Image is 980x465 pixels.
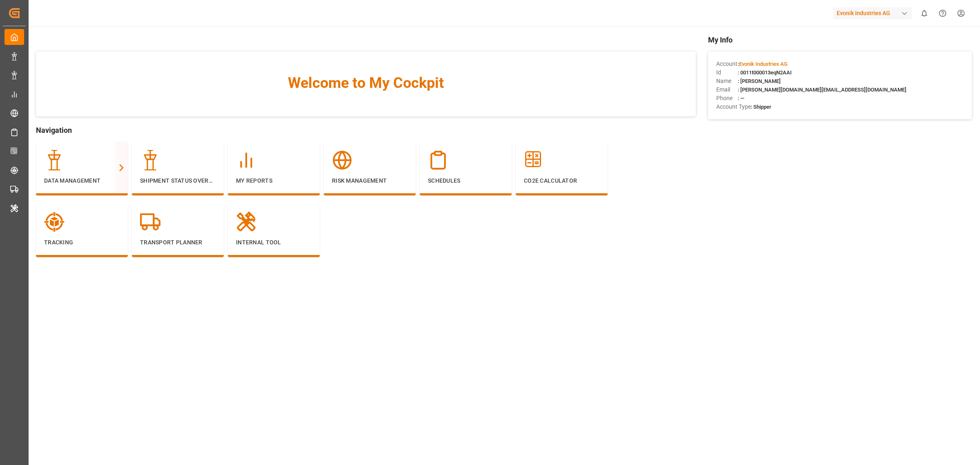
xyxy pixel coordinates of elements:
button: show 0 new notifications [915,4,933,22]
span: : Shipper [751,104,771,110]
p: My Reports [236,177,312,185]
span: Account [716,60,738,68]
span: : [PERSON_NAME][DOMAIN_NAME][EMAIL_ADDRESS][DOMAIN_NAME] [738,87,906,93]
span: Id [716,68,738,77]
span: : [738,61,788,67]
p: CO2e Calculator [524,177,599,185]
span: Account Type [716,103,751,111]
p: Transport Planner [140,238,216,247]
p: Schedules [428,177,503,185]
p: Data Management [44,177,120,185]
span: Email [716,85,738,94]
span: : 0011t000013eqN2AAI [738,69,792,76]
p: Tracking [44,238,120,247]
span: Phone [716,94,738,103]
span: My Info [708,34,972,45]
span: Navigation [36,125,696,136]
button: Help Center [933,4,952,22]
p: Risk Management [332,177,408,185]
span: Name [716,77,738,85]
span: Welcome to My Cockpit [52,72,679,94]
button: Evonik Industries AG [833,5,915,21]
span: : [PERSON_NAME] [738,78,781,84]
div: Evonik Industries AG [833,7,912,19]
span: Evonik Industries AG [739,61,788,67]
span: : — [738,95,744,101]
p: Internal Tool [236,238,312,247]
p: Shipment Status Overview [140,177,216,185]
